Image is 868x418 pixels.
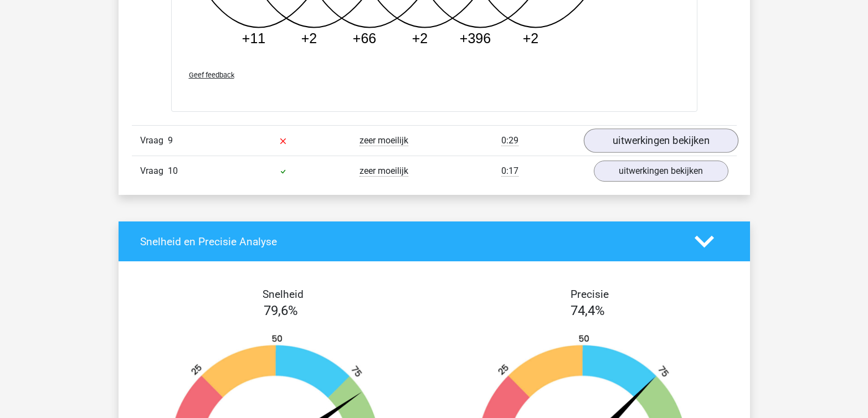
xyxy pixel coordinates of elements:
[140,164,168,178] span: Vraag
[242,30,265,46] tspan: +11
[359,135,408,146] span: zeer moeilijk
[412,30,428,46] tspan: +2
[501,166,518,177] span: 0:17
[301,30,317,46] tspan: +2
[594,161,728,182] a: uitwerkingen bekijken
[359,166,408,177] span: zeer moeilijk
[140,288,426,301] h4: Snelheid
[140,235,678,248] h4: Snelheid en Precisie Analyse
[352,30,376,46] tspan: +66
[168,135,173,146] span: 9
[168,166,178,176] span: 10
[522,30,538,46] tspan: +2
[189,71,234,79] span: Geef feedback
[571,303,605,318] span: 74,4%
[501,135,518,146] span: 0:29
[447,288,733,301] h4: Precisie
[264,303,298,318] span: 79,6%
[459,30,490,46] tspan: +396
[140,134,168,147] span: Vraag
[583,129,738,153] a: uitwerkingen bekijken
